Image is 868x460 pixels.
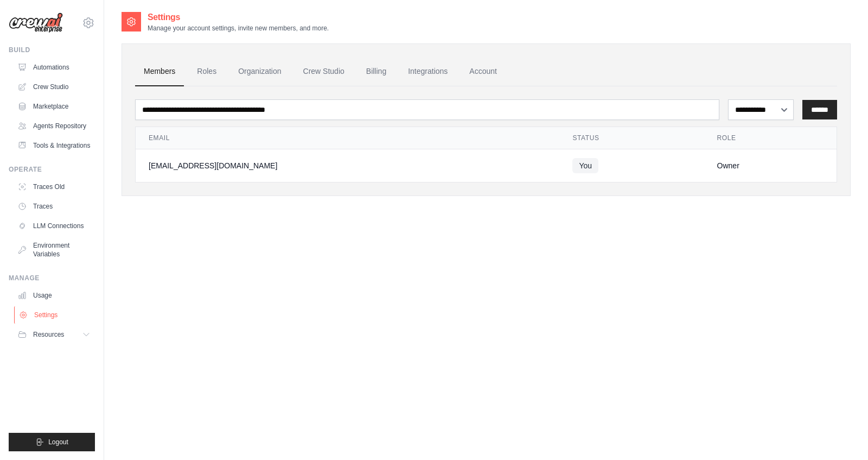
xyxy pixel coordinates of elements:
[295,57,353,86] a: Crew Studio
[135,57,184,86] a: Members
[48,438,68,446] span: Logout
[13,78,95,96] a: Crew Studio
[13,287,95,304] a: Usage
[229,57,290,86] a: Organization
[13,237,95,263] a: Environment Variables
[9,165,95,174] div: Operate
[461,57,506,86] a: Account
[13,59,95,76] a: Automations
[33,330,64,339] span: Resources
[188,57,225,86] a: Roles
[572,158,598,173] span: You
[136,127,559,149] th: Email
[13,98,95,115] a: Marketplace
[704,127,837,149] th: Role
[559,127,704,149] th: Status
[9,433,95,451] button: Logout
[9,12,63,33] img: Logo
[9,274,95,282] div: Manage
[358,57,395,86] a: Billing
[13,217,95,235] a: LLM Connections
[9,46,95,54] div: Build
[149,160,546,171] div: [EMAIL_ADDRESS][DOMAIN_NAME]
[13,178,95,196] a: Traces Old
[13,117,95,135] a: Agents Repository
[399,57,456,86] a: Integrations
[13,137,95,154] a: Tools & Integrations
[148,24,329,33] p: Manage your account settings, invite new members, and more.
[148,11,329,24] h2: Settings
[13,198,95,215] a: Traces
[717,160,824,171] div: Owner
[14,306,96,324] a: Settings
[13,326,95,343] button: Resources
